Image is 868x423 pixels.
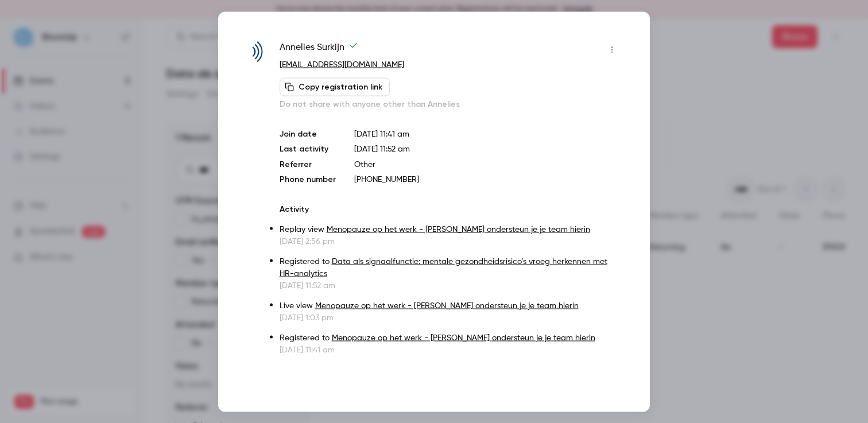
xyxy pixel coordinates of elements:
p: Live view [280,300,621,312]
p: Do not share with anyone other than Annelies [280,98,621,110]
p: Join date [280,128,336,139]
p: Other [354,158,621,170]
a: Menopauze op het werk - [PERSON_NAME] ondersteun je je team hierin [315,301,579,309]
a: [EMAIL_ADDRESS][DOMAIN_NAME] [280,60,404,68]
p: [DATE] 11:52 am [280,280,621,291]
p: [DATE] 11:41 am [354,128,621,139]
p: Replay view [280,223,621,235]
p: [DATE] 1:03 pm [280,312,621,323]
p: Referrer [280,158,336,170]
p: [DATE] 2:56 pm [280,235,621,247]
button: Copy registration link [280,77,390,96]
p: Activity [280,203,621,215]
a: Data als signaalfunctie: mentale gezondheidsrisico’s vroeg herkennen met HR-analytics [280,257,607,277]
a: Menopauze op het werk - [PERSON_NAME] ondersteun je je team hierin [332,333,595,341]
span: [DATE] 11:52 am [354,145,410,153]
p: Registered to [280,332,621,344]
span: Annelies Surkijn [280,40,358,59]
p: Last activity [280,143,336,155]
img: 24plus.be [247,41,268,63]
p: [PHONE_NUMBER] [354,173,621,185]
a: Menopauze op het werk - [PERSON_NAME] ondersteun je je team hierin [327,225,590,233]
p: Registered to [280,255,621,280]
p: Phone number [280,173,336,185]
p: [DATE] 11:41 am [280,344,621,355]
